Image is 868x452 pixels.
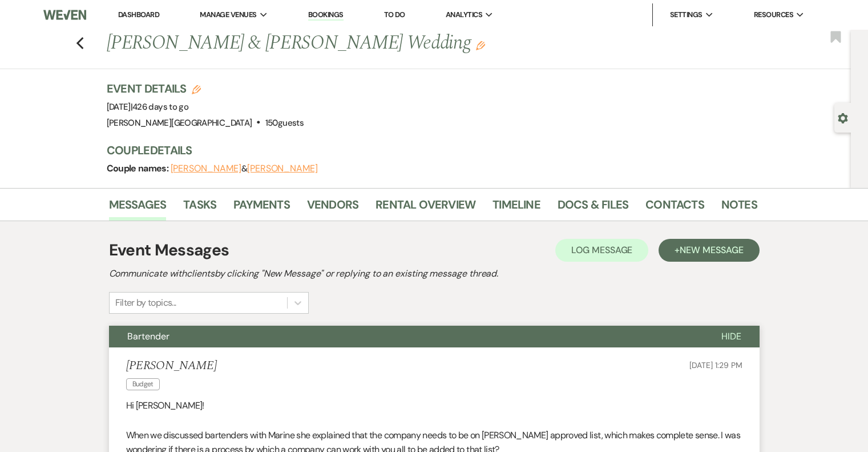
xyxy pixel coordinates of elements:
[659,239,759,262] button: +New Message
[384,10,405,19] a: To Do
[132,101,188,113] span: 426 days to go
[109,267,760,281] h2: Communicate with clients by clicking "New Message" or replying to an existing message thread.
[645,195,704,221] a: Contacts
[571,244,632,256] span: Log Message
[233,195,290,221] a: Payments
[247,164,318,173] button: [PERSON_NAME]
[265,117,304,129] span: 150 guests
[107,81,304,97] h3: Event Details
[308,10,344,21] a: Bookings
[492,195,540,221] a: Timeline
[171,163,318,174] span: &
[446,9,482,21] span: Analytics
[126,359,217,373] h5: [PERSON_NAME]
[126,398,742,413] p: Hi [PERSON_NAME]!
[43,3,86,27] img: Weven Logo
[555,239,648,262] button: Log Message
[689,360,742,370] span: [DATE] 1:29 PM
[118,10,159,19] a: Dashboard
[680,244,743,256] span: New Message
[131,101,188,113] span: |
[127,330,169,342] span: Bartender
[126,378,160,390] span: Budget
[107,101,189,113] span: [DATE]
[558,195,628,221] a: Docs & Files
[107,142,746,158] h3: Couple Details
[109,326,703,347] button: Bartender
[838,112,848,123] button: Open lead details
[107,30,618,57] h1: [PERSON_NAME] & [PERSON_NAME] Wedding
[183,195,216,221] a: Tasks
[670,9,703,21] span: Settings
[171,164,241,173] button: [PERSON_NAME]
[721,195,757,221] a: Notes
[115,296,176,310] div: Filter by topics...
[107,162,171,174] span: Couple names:
[107,117,252,129] span: [PERSON_NAME][GEOGRAPHIC_DATA]
[476,40,485,50] button: Edit
[307,195,358,221] a: Vendors
[703,326,760,347] button: Hide
[109,238,229,262] h1: Event Messages
[200,9,256,21] span: Manage Venues
[721,330,741,342] span: Hide
[376,195,475,221] a: Rental Overview
[754,9,793,21] span: Resources
[109,195,167,221] a: Messages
